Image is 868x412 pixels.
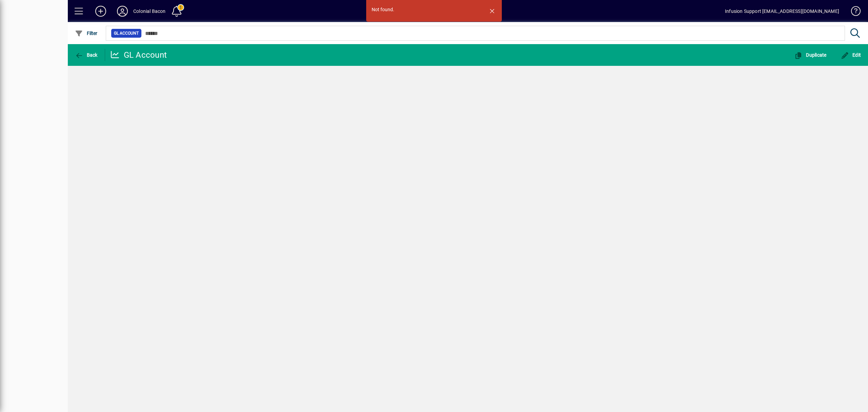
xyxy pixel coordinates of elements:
[133,6,165,17] div: Colonial Bacon
[793,49,828,61] button: Duplicate
[90,5,112,17] button: Add
[110,50,167,60] div: GL Account
[114,30,139,37] span: GL Account
[75,52,98,58] span: Back
[75,31,98,36] span: Filter
[794,52,827,58] span: Duplicate
[73,27,99,39] button: Filter
[725,6,839,17] div: Infusion Support [EMAIL_ADDRESS][DOMAIN_NAME]
[73,49,99,61] button: Back
[839,49,863,61] button: Edit
[841,52,861,58] span: Edit
[68,49,105,61] app-page-header-button: Back
[112,5,133,17] button: Profile
[846,1,860,23] a: Knowledge Base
